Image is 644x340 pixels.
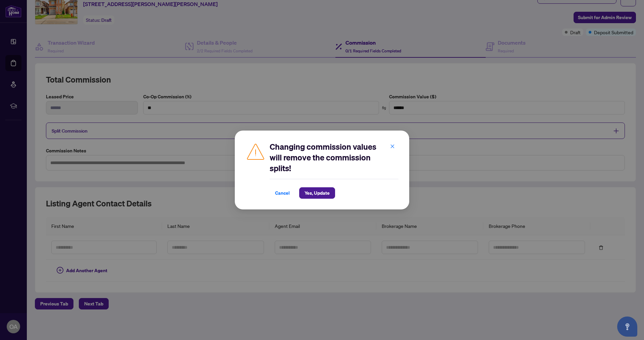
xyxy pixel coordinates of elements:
[275,188,290,198] span: Cancel
[246,141,266,161] img: Caution Icon
[299,187,335,199] button: Yes, Update
[270,141,398,174] h2: Changing commission values will remove the commission splits!
[617,317,637,337] button: Open asap
[390,144,395,149] span: close
[305,188,330,198] span: Yes, Update
[270,187,295,199] button: Cancel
